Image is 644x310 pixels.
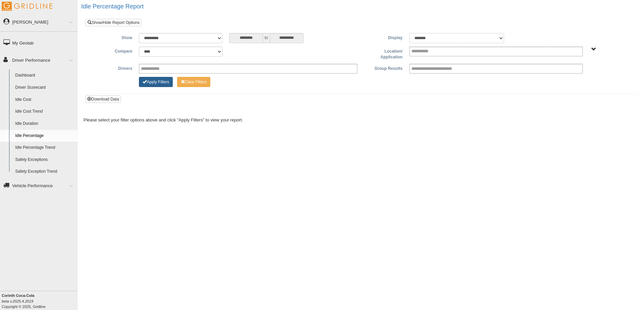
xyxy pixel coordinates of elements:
a: Safety Exceptions [12,154,78,166]
i: beta v.2025.4.2019 [2,299,33,303]
button: Download Data [85,95,121,103]
label: Show [91,33,136,41]
a: Safety Exception Trend [12,166,78,178]
a: Idle Cost [12,94,78,106]
span: Please select your filter options above and click "Apply Filters" to view your report. [84,117,243,122]
a: Idle Percentage Trend [12,142,78,154]
b: Corinth Coca-Cola [2,293,34,298]
label: Location/ Application [361,47,406,60]
a: Driver Scorecard [12,82,78,94]
label: Group Results [361,64,406,72]
label: Drivers [91,64,136,72]
a: Idle Percentage [12,130,78,142]
button: Change Filter Options [177,77,211,87]
label: Display [361,33,406,41]
a: Idle Duration [12,118,78,130]
button: Change Filter Options [139,77,173,87]
img: Gridline [2,2,52,11]
a: Dashboard [12,69,78,82]
label: Compare [91,47,136,55]
a: Idle Cost Trend [12,106,78,118]
a: Show/Hide Report Options [86,19,142,26]
span: to [263,33,270,43]
div: Copyright © 2025, Gridline [2,293,78,309]
h2: Idle Percentage Report [81,3,644,10]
